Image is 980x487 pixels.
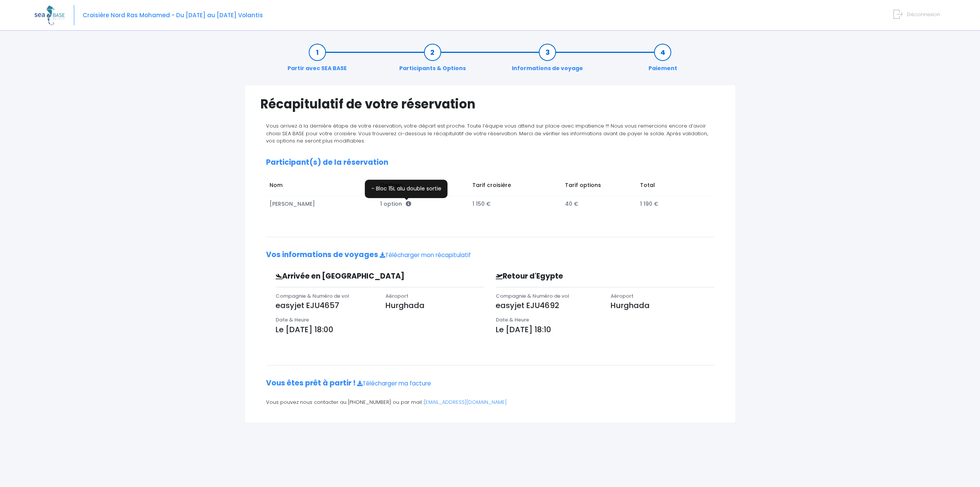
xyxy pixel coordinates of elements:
h3: Arrivée en [GEOGRAPHIC_DATA] [270,272,435,281]
span: 1 option [380,200,411,208]
span: Compagnie & Numéro de vol [276,292,349,300]
a: Paiement [645,48,681,72]
td: 1 150 € [469,196,562,212]
span: Compagnie & Numéro de vol [496,292,569,300]
p: Hurghada [611,300,714,311]
span: Aéroport [385,292,408,300]
span: Date & Heure [276,316,309,323]
a: Télécharger ma facture [357,379,431,387]
p: Hurghada [385,300,484,311]
h2: Vos informations de voyages [266,251,714,259]
h2: Participant(s) de la réservation [266,158,714,167]
a: Partir avec SEA BASE [284,48,351,72]
a: Télécharger mon récapitulatif [380,251,471,259]
h3: Retour d'Egypte [490,272,662,281]
span: Croisière Nord Ras Mohamed - Du [DATE] au [DATE] Volantis [83,11,263,19]
span: Aéroport [611,292,634,300]
td: Tarif options [561,177,636,196]
td: Total [636,177,707,196]
td: Tarif croisière [469,177,562,196]
a: [EMAIL_ADDRESS][DOMAIN_NAME] [424,398,507,406]
a: Participants & Options [395,48,470,72]
h1: Récapitulatif de votre réservation [260,97,720,112]
td: 1 190 € [636,196,707,212]
p: easyjet EJU4657 [276,300,374,311]
p: Le [DATE] 18:10 [496,324,714,335]
a: Informations de voyage [508,48,587,72]
p: easyjet EJU4692 [496,300,599,311]
span: Date & Heure [496,316,529,323]
span: Déconnexion [907,11,940,18]
p: Le [DATE] 18:00 [276,324,485,335]
span: Vous arrivez à la dernière étape de votre réservation, votre départ est proche. Toute l’équipe vo... [266,122,708,144]
p: Vous pouvez nous contacter au [PHONE_NUMBER] ou par mail : [266,398,714,406]
td: Nom [266,177,377,196]
td: 40 € [561,196,636,212]
p: - Bloc 15L alu double sortie [367,181,445,193]
h2: Vous êtes prêt à partir ! [266,379,714,388]
td: [PERSON_NAME] [266,196,377,212]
